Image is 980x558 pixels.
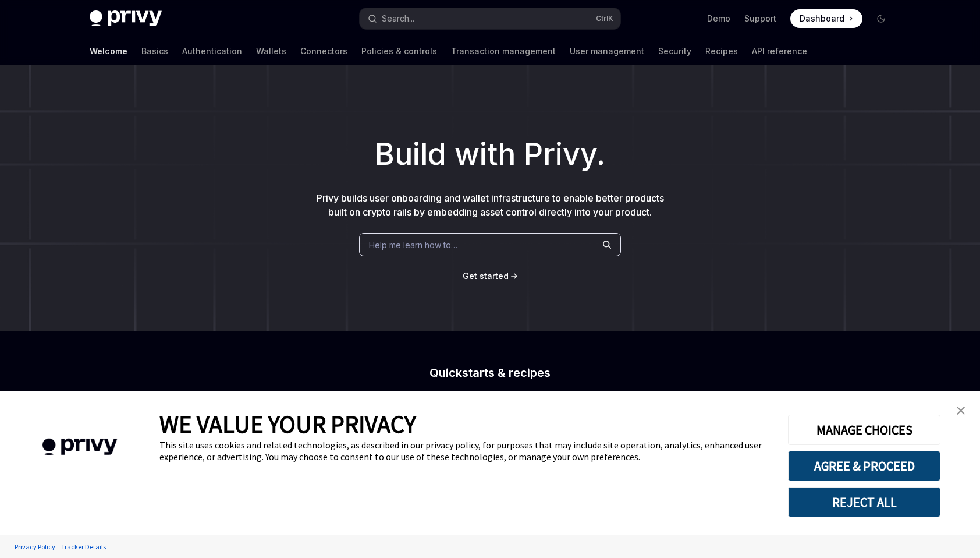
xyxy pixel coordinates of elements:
a: Transaction management [451,37,556,65]
h2: Quickstarts & recipes [285,367,695,379]
span: Privy builds user onboarding and wallet infrastructure to enable better products built on crypto ... [317,192,664,218]
a: Wallets [256,37,286,65]
a: Welcome [90,37,127,65]
div: This site uses cookies and related technologies, as described in our privacy policy, for purposes... [159,439,770,462]
a: Tracker Details [58,536,109,557]
a: Privacy Policy [12,536,58,557]
button: Open search [360,8,620,29]
a: Support [744,13,776,24]
div: Search... [382,12,414,26]
img: dark logo [90,10,162,27]
a: Security [658,37,691,65]
span: WE VALUE YOUR PRIVACY [159,409,416,439]
a: Basics [141,37,168,65]
a: API reference [752,37,807,65]
span: Ctrl K [596,14,613,23]
a: Connectors [300,37,347,65]
button: AGREE & PROCEED [788,451,940,481]
button: REJECT ALL [788,487,940,517]
button: Toggle dark mode [872,9,890,28]
img: close banner [957,407,965,415]
a: Authentication [182,37,242,65]
a: Policies & controls [361,37,437,65]
a: Recipes [705,37,738,65]
a: close banner [949,399,972,422]
a: Get started [463,270,509,282]
h1: Build with Privy. [19,132,961,177]
button: MANAGE CHOICES [788,415,940,445]
a: User management [570,37,644,65]
span: Dashboard [800,13,844,24]
a: Demo [707,13,730,24]
span: Get started [463,271,509,281]
span: Help me learn how to… [369,239,457,251]
a: Dashboard [790,9,862,28]
img: company logo [17,422,142,472]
